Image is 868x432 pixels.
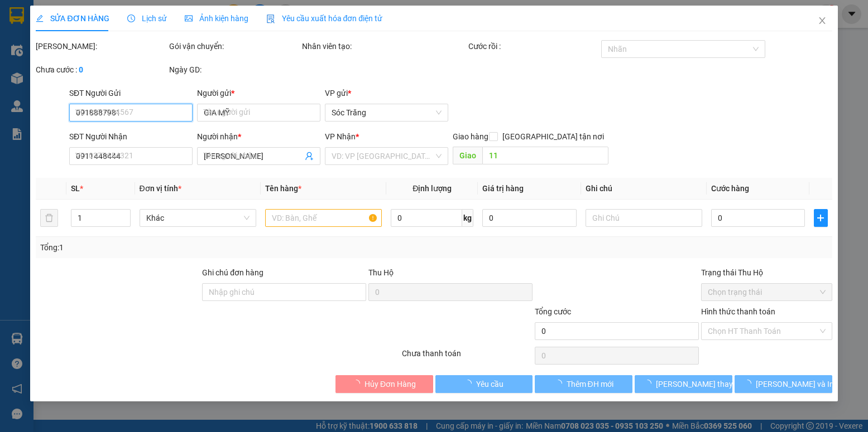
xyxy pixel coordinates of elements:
span: kg [462,209,473,227]
span: picture [185,14,193,22]
span: edit [36,14,44,22]
button: Yêu cầu [435,375,533,393]
div: [PERSON_NAME]: [36,40,166,52]
button: plus [814,209,827,227]
span: Định lượng [413,184,452,193]
span: loading [554,380,567,387]
div: Tổng: 1 [40,241,335,254]
img: icon [266,14,275,23]
span: Tổng cước [535,307,571,316]
span: Chọn trạng thái [708,284,825,300]
span: close [818,16,827,25]
span: VP Nhận [325,132,356,141]
div: Cước rồi : [468,40,599,52]
button: Close [807,6,838,37]
div: Ngày GD: [169,64,300,76]
div: VP gửi [325,87,448,99]
button: Hủy Đơn Hàng [335,375,433,393]
span: Khác [146,210,250,226]
span: Yêu cầu xuất hóa đơn điện tử [266,14,383,23]
span: user-add [305,152,314,161]
span: loading [352,380,365,387]
span: [PERSON_NAME] và In [756,378,834,390]
input: Ghi chú đơn hàng [202,283,366,301]
span: Giao hàng [453,132,488,141]
div: Trạng thái Thu Hộ [701,266,832,279]
span: Cước hàng [711,184,749,193]
div: Gói vận chuyển: [169,40,300,52]
span: Hủy Đơn Hàng [365,378,416,390]
span: SL [71,184,80,193]
div: Chưa cước : [36,64,166,76]
span: SỬA ĐƠN HÀNG [36,14,109,23]
span: loading [644,380,656,387]
button: [PERSON_NAME] thay đổi [635,375,732,393]
span: [GEOGRAPHIC_DATA] tận nơi [498,130,608,143]
span: Yêu cầu [476,378,503,390]
button: delete [40,209,58,227]
input: Dọc đường [482,147,608,164]
span: Ảnh kiện hàng [185,14,248,23]
span: Giao [453,147,482,164]
span: Sóc Trăng [332,104,442,121]
span: Lịch sử [127,14,167,23]
div: Chưa thanh toán [401,347,534,367]
button: Thêm ĐH mới [535,375,632,393]
label: Hình thức thanh toán [701,307,775,316]
span: clock-circle [127,14,135,22]
span: [PERSON_NAME] thay đổi [656,378,745,390]
button: [PERSON_NAME] và In [735,375,832,393]
span: Thêm ĐH mới [567,378,613,390]
span: Đơn vị tính [140,184,181,193]
div: Người nhận [197,130,320,143]
span: plus [814,213,827,222]
span: Thu Hộ [368,268,394,277]
div: SĐT Người Nhận [69,130,193,143]
th: Ghi chú [581,178,707,200]
span: loading [464,380,476,387]
input: VD: Bàn, Ghế [265,209,382,227]
b: 0 [79,65,83,74]
span: Giá trị hàng [482,184,524,193]
span: loading [744,380,756,387]
input: Ghi Chú [586,209,702,227]
span: Tên hàng [265,184,301,193]
label: Ghi chú đơn hàng [202,268,263,277]
div: SĐT Người Gửi [69,87,193,99]
div: Nhân viên tạo: [302,40,466,52]
div: Người gửi [197,87,320,99]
